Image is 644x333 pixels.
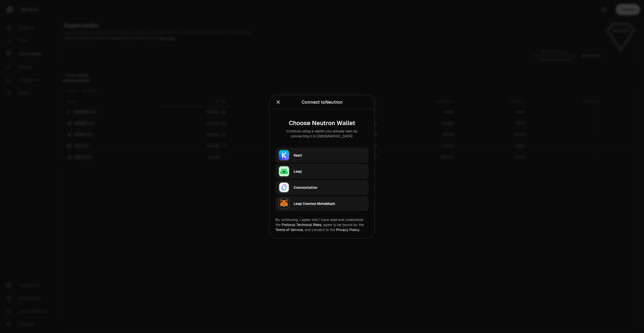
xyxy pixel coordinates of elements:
div: Leap [294,169,366,174]
div: Cosmostation [294,185,366,190]
div: Keplr [294,153,366,158]
img: Keplr [278,150,290,161]
div: Continue using a wallet you already own by connecting it to [GEOGRAPHIC_DATA]. [279,128,365,138]
button: Close [275,98,281,105]
img: Cosmostation [278,182,290,193]
a: Protocol Technical Risks, [282,222,322,227]
div: By continuing, I agree that I have read and understood the agree to be bound by the and consent t... [275,217,369,232]
div: Connect to Neutron [302,98,343,105]
div: Leap Cosmos MetaMask [294,201,366,206]
img: Leap Cosmos MetaMask [278,198,290,209]
a: Terms of Service, [275,227,304,232]
button: Leap Cosmos MetaMaskLeap Cosmos MetaMask [275,196,369,211]
button: LeapLeap [275,164,369,179]
div: Choose Neutron Wallet [279,119,365,126]
button: KeplrKeplr [275,147,369,163]
a: Privacy Policy. [336,227,360,232]
button: CosmostationCosmostation [275,180,369,195]
img: Leap [278,166,290,177]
